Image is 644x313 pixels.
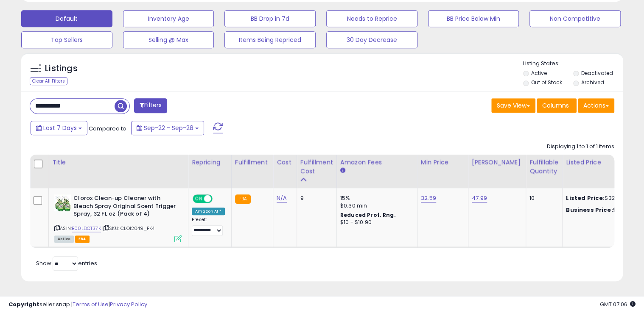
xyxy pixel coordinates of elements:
[542,101,569,110] span: Columns
[102,225,154,232] span: | SKU: CLO12049_PK4
[472,194,487,202] a: 47.99
[581,69,613,77] label: Deactivated
[8,301,147,309] div: seller snap | |
[110,300,147,308] a: Privacy Policy
[235,158,269,167] div: Fulfillment
[21,10,112,27] button: Default
[224,10,316,27] button: BB Drop in 7d
[581,79,604,86] label: Archived
[566,194,605,202] b: Listed Price:
[340,219,411,226] div: $10 - $10.90
[134,98,167,113] button: Filters
[566,206,613,214] b: Business Price:
[73,300,109,308] a: Terms of Use
[277,158,293,167] div: Cost
[21,31,112,48] button: Top Sellers
[537,98,577,113] button: Columns
[192,158,228,167] div: Repricing
[54,235,74,243] span: All listings currently available for purchase on Amazon
[193,195,204,202] span: ON
[566,206,636,214] div: $32.59
[123,31,214,48] button: Selling @ Max
[89,125,128,133] span: Compared to:
[31,121,87,135] button: Last 7 Days
[52,158,185,167] div: Title
[340,158,414,167] div: Amazon Fees
[472,158,522,167] div: [PERSON_NAME]
[36,259,97,267] span: Show: entries
[578,98,614,113] button: Actions
[600,300,636,308] span: 2025-10-6 07:06 GMT
[566,194,636,202] div: $32.59
[75,235,90,243] span: FBA
[529,194,556,202] div: 10
[340,194,411,202] div: 15%
[531,79,562,86] label: Out of Stock
[192,217,225,236] div: Preset:
[54,194,182,241] div: ASIN:
[43,124,77,132] span: Last 7 Days
[421,194,436,202] a: 32.59
[340,211,396,219] b: Reduced Prof. Rng.
[72,225,101,232] a: B00LDCT37K
[491,98,535,113] button: Save View
[300,158,333,176] div: Fulfillment Cost
[30,77,67,85] div: Clear All Filters
[531,69,546,77] label: Active
[547,143,614,151] div: Displaying 1 to 1 of 1 items
[428,10,519,27] button: BB Price Below Min
[192,208,225,215] div: Amazon AI *
[73,194,176,220] b: Clorox Clean-up Cleaner with Bleach Spray Original Scent Trigger Spray, 32 FL oz (Pack of 4)
[123,10,214,27] button: Inventory Age
[326,10,417,27] button: Needs to Reprice
[235,194,251,204] small: FBA
[340,167,345,175] small: Amazon Fees.
[131,121,204,135] button: Sep-22 - Sep-28
[326,31,417,48] button: 30 Day Decrease
[300,194,330,202] div: 9
[529,10,621,27] button: Non Competitive
[8,300,39,308] strong: Copyright
[523,60,623,68] p: Listing States:
[340,202,411,210] div: $0.30 min
[144,124,193,132] span: Sep-22 - Sep-28
[529,158,559,176] div: Fulfillable Quantity
[224,31,316,48] button: Items Being Repriced
[421,158,465,167] div: Min Price
[277,194,287,202] a: N/A
[54,194,71,211] img: 51BWFMWbu+L._SL40_.jpg
[45,63,78,75] h5: Listings
[211,195,225,202] span: OFF
[566,158,639,167] div: Listed Price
